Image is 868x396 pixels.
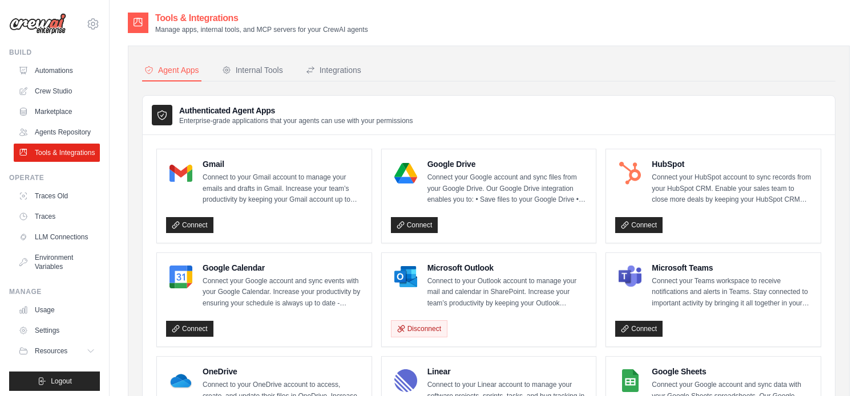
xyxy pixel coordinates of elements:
a: Traces Old [14,187,100,205]
a: Usage [14,301,100,319]
img: Microsoft Teams Logo [619,266,641,288]
h4: Microsoft Teams [652,262,812,273]
button: Logout [9,371,100,391]
a: Environment Variables [14,248,100,276]
h4: Google Drive [427,158,587,170]
a: LLM Connections [14,228,100,246]
span: Resources [35,346,67,356]
div: Manage [9,287,100,296]
div: Agent Apps [144,64,199,76]
p: Connect your Google account and sync events with your Google Calendar. Increase your productivity... [203,276,362,309]
h4: Linear [427,366,587,377]
h4: HubSpot [652,158,812,170]
img: Microsoft Outlook Logo [394,266,417,288]
button: Integrations [304,60,364,81]
img: Linear Logo [394,369,417,392]
a: Tools & Integrations [14,144,100,162]
a: Connect [166,217,213,233]
img: Logo [9,13,66,35]
h4: Microsoft Outlook [427,262,587,273]
h3: Authenticated Agent Apps [179,105,413,116]
a: Connect [391,217,438,233]
a: Settings [14,321,100,340]
div: Build [9,48,100,57]
img: Google Drive Logo [394,162,417,185]
img: Google Sheets Logo [619,369,641,392]
p: Connect your Google account and sync files from your Google Drive. Our Google Drive integration e... [427,172,587,206]
a: Crew Studio [14,82,100,100]
button: Internal Tools [220,60,285,81]
img: OneDrive Logo [169,369,192,392]
h4: Gmail [203,158,362,170]
div: Operate [9,173,100,182]
h4: Google Calendar [203,262,362,273]
img: HubSpot Logo [619,162,641,185]
a: Agents Repository [14,123,100,141]
span: Logout [51,377,72,386]
p: Connect to your Outlook account to manage your mail and calendar in SharePoint. Increase your tea... [427,276,587,309]
button: Disconnect [391,320,447,337]
img: Gmail Logo [169,162,192,185]
a: Automations [14,62,100,80]
a: Connect [615,321,663,337]
h4: Google Sheets [652,366,812,377]
div: Integrations [306,64,361,76]
p: Connect your HubSpot account to sync records from your HubSpot CRM. Enable your sales team to clo... [652,172,812,206]
a: Marketplace [14,103,100,121]
p: Manage apps, internal tools, and MCP servers for your CrewAI agents [155,25,368,34]
img: Google Calendar Logo [169,266,192,288]
p: Connect your Teams workspace to receive notifications and alerts in Teams. Stay connected to impo... [652,276,812,309]
a: Traces [14,207,100,226]
a: Connect [615,217,663,233]
h2: Tools & Integrations [155,11,368,25]
h4: OneDrive [203,366,362,377]
button: Agent Apps [142,60,201,81]
button: Resources [14,342,100,360]
a: Connect [166,321,213,337]
p: Connect to your Gmail account to manage your emails and drafts in Gmail. Increase your team’s pro... [203,172,362,206]
p: Enterprise-grade applications that your agents can use with your permissions [179,116,413,125]
div: Internal Tools [222,64,283,76]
